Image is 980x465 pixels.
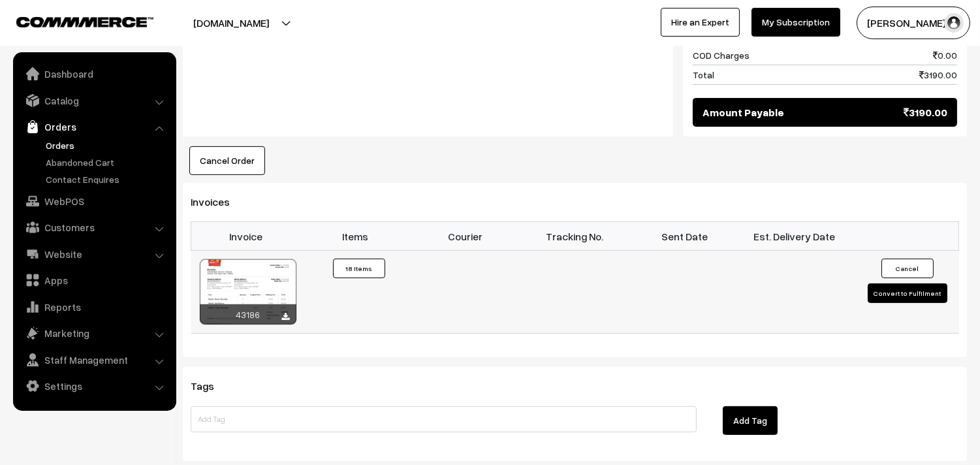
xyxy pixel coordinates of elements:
[904,104,947,120] span: 3190.00
[16,17,153,27] img: COMMMERCE
[42,155,172,169] a: Abandoned Cart
[16,321,172,345] a: Marketing
[693,68,714,82] span: Total
[333,259,385,278] button: 18 Items
[630,222,740,251] th: Sent Date
[42,138,172,152] a: Orders
[16,268,172,292] a: Apps
[868,283,947,303] button: Convert to Fulfilment
[16,242,172,266] a: Website
[191,379,230,393] span: Tags
[881,259,934,278] button: Cancel
[16,89,172,112] a: Catalog
[16,189,172,213] a: WebPOS
[520,222,630,251] th: Tracking No.
[751,8,840,37] a: My Subscription
[740,222,849,251] th: Est. Delivery Date
[661,8,740,37] a: Hire an Expert
[189,146,265,175] button: Cancel Order
[16,374,172,398] a: Settings
[42,172,172,186] a: Contact Enquires
[693,48,750,62] span: COD Charges
[16,62,172,86] a: Dashboard
[301,222,411,251] th: Items
[16,13,131,29] a: COMMMERCE
[16,115,172,138] a: Orders
[723,406,778,435] button: Add Tag
[703,104,784,120] span: Amount Payable
[16,348,172,372] a: Staff Management
[919,68,957,82] span: 3190.00
[148,7,315,39] button: [DOMAIN_NAME]
[16,216,172,239] a: Customers
[191,195,245,208] span: Invoices
[857,7,970,39] button: [PERSON_NAME] s…
[944,13,964,33] img: user
[16,295,172,319] a: Reports
[191,406,697,432] input: Add Tag
[411,222,520,251] th: Courier
[191,222,301,251] th: Invoice
[200,304,296,325] div: 43186
[933,48,957,62] span: 0.00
